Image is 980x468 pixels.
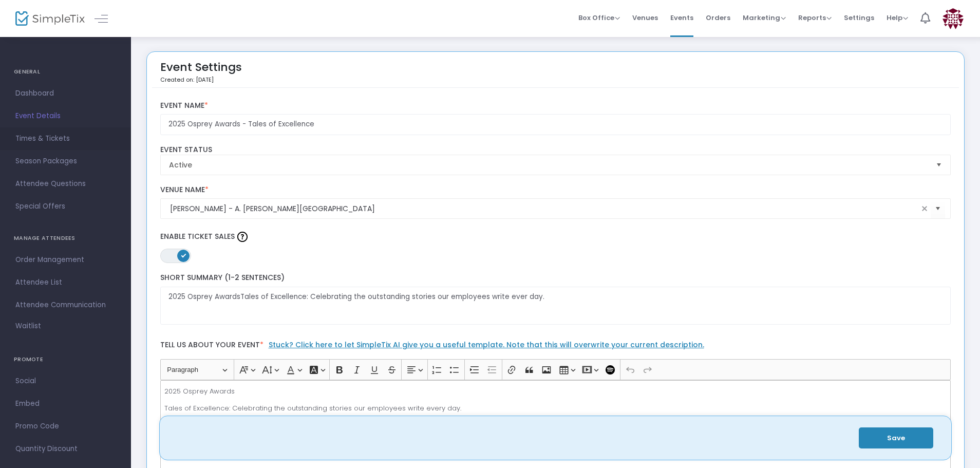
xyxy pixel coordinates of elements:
span: Marketing [743,13,786,23]
span: Dashboard [15,87,116,100]
label: Event Status [160,145,951,155]
span: clear [918,202,931,215]
span: Orders [706,5,730,31]
p: Created on: [DATE] [160,76,242,84]
span: Short Summary (1-2 Sentences) [160,272,285,283]
button: Select [932,155,946,175]
div: Editor toolbar [160,359,951,380]
h4: MANAGE ATTENDEES [14,228,117,249]
button: Paragraph [162,362,232,378]
a: Stuck? Click here to let SimpleTix AI give you a useful template. Note that this will overwrite y... [269,340,704,350]
span: Season Packages [15,155,116,168]
span: Special Offers [15,200,116,213]
h4: PROMOTE [14,349,117,370]
span: Settings [844,5,874,31]
span: Quantity Discount [15,442,116,456]
span: Active [169,160,928,170]
span: Waitlist [15,321,41,331]
span: Attendee Questions [15,177,116,191]
label: Tell us about your event [155,335,956,359]
button: Save [859,427,933,448]
p: 2025 Osprey Awards [164,386,946,397]
span: Paragraph [167,364,220,376]
span: ON [181,253,186,258]
span: Attendee Communication [15,298,116,312]
div: Event Settings [160,57,242,87]
span: Box Office [578,13,620,23]
span: Social [15,375,116,388]
span: Reports [798,13,832,23]
span: Venues [632,5,658,31]
label: Enable Ticket Sales [160,229,951,245]
span: Events [670,5,693,31]
h4: GENERAL [14,62,117,82]
label: Venue Name [160,185,951,195]
input: Enter Event Name [160,114,951,135]
span: Times & Tickets [15,132,116,145]
img: question-mark [237,232,248,242]
span: Embed [15,397,116,410]
p: Tales of Excellence: Celebrating the outstanding stories our employees write every day. [164,403,946,414]
span: Help [887,13,908,23]
span: Promo Code [15,420,116,433]
button: Select [931,198,945,219]
span: Order Management [15,253,116,267]
span: Attendee List [15,276,116,289]
label: Event Name [160,101,951,110]
span: Event Details [15,109,116,123]
input: Select Venue [170,203,919,214]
